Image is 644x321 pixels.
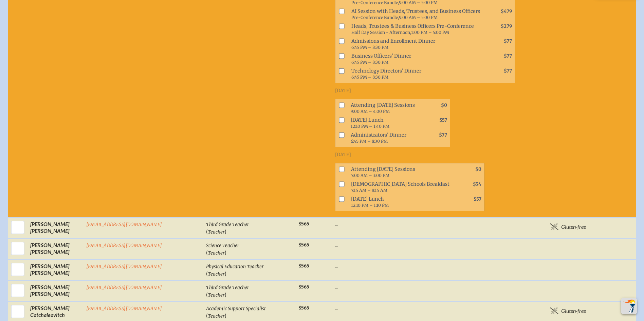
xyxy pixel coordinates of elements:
[206,306,266,312] span: Academic Support Specialist
[348,116,420,131] span: [DATE] Lunch
[349,7,484,22] span: AI Session with Heads, Trustees, and Business Officers
[439,132,447,138] span: $77
[349,66,484,81] span: Technology Directors' Dinner
[298,305,309,311] span: $565
[501,23,512,29] span: $279
[351,15,399,20] span: Pre-Conference Bundle,
[622,299,636,313] img: To the top
[351,124,389,129] span: 12:10 PM – 1:40 PM
[206,291,208,298] span: (
[225,291,226,298] span: )
[348,101,420,116] span: Attending [DATE] Sessions
[206,222,249,227] span: Third Grade Teacher
[621,298,637,314] button: Scroll Top
[206,264,264,269] span: Physical Education Teacher
[473,181,481,187] span: $54
[348,195,454,209] span: [DATE] Lunch
[335,221,515,227] p: ...
[351,45,388,50] span: 6:45 PM – 8:30 PM
[335,284,515,290] p: ...
[399,15,438,20] span: 9:00 AM – 5:00 PM
[206,285,249,290] span: Third Grade Teacher
[206,249,208,256] span: (
[411,30,449,35] span: 1:00 PM – 5:00 PM
[27,281,84,302] td: [PERSON_NAME] [PERSON_NAME]
[298,284,309,290] span: $565
[335,242,515,248] p: ...
[86,222,162,227] a: [EMAIL_ADDRESS][DOMAIN_NAME]
[351,173,389,178] span: 7:00 AM – 3:00 PM
[351,188,387,193] span: 7:15 AM – 8:15 AM
[351,203,389,208] span: 12:10 PM – 1:10 PM
[86,264,162,269] a: [EMAIL_ADDRESS][DOMAIN_NAME]
[441,102,447,108] span: $0
[208,292,225,298] span: Teacher
[504,53,512,59] span: $77
[206,228,208,235] span: (
[86,243,162,248] a: [EMAIL_ADDRESS][DOMAIN_NAME]
[206,270,208,277] span: (
[208,313,225,319] span: Teacher
[27,218,84,239] td: [PERSON_NAME] [PERSON_NAME]
[335,263,515,269] p: ...
[27,260,84,281] td: [PERSON_NAME] [PERSON_NAME]
[298,221,309,227] span: $565
[225,312,226,319] span: )
[225,270,226,277] span: )
[208,229,225,235] span: Teacher
[501,8,512,14] span: $479
[208,271,225,277] span: Teacher
[351,30,411,35] span: Half Day Session - Afternoon,
[348,180,454,195] span: [DEMOGRAPHIC_DATA] Schools Breakfast
[351,109,390,114] span: 9:00 AM – 4:00 PM
[351,139,388,144] span: 6:45 PM – 8:30 PM
[86,306,162,312] a: [EMAIL_ADDRESS][DOMAIN_NAME]
[348,131,420,145] span: Administrators' Dinner
[475,166,481,172] span: $0
[474,196,481,202] span: $57
[225,228,226,235] span: )
[225,249,226,256] span: )
[335,305,515,312] p: ...
[351,75,388,80] span: 6:45 PM – 8:30 PM
[561,223,586,230] span: Gluten-free
[335,152,351,158] span: [DATE]
[27,239,84,260] td: [PERSON_NAME] [PERSON_NAME]
[561,307,586,314] span: Gluten-free
[439,117,447,123] span: $57
[208,250,225,256] span: Teacher
[349,52,484,66] span: Business Officers' Dinner
[206,312,208,319] span: (
[348,165,454,180] span: Attending [DATE] Sessions
[504,38,512,44] span: $77
[351,60,388,65] span: 6:45 PM – 8:30 PM
[349,22,484,37] span: Heads, Trustees & Business Officers Pre-Conference
[298,242,309,248] span: $565
[349,37,484,52] span: Admissions and Enrollment Dinner
[335,88,351,94] span: [DATE]
[86,285,162,290] a: [EMAIL_ADDRESS][DOMAIN_NAME]
[206,243,239,248] span: Science Teacher
[298,263,309,269] span: $565
[504,68,512,74] span: $77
